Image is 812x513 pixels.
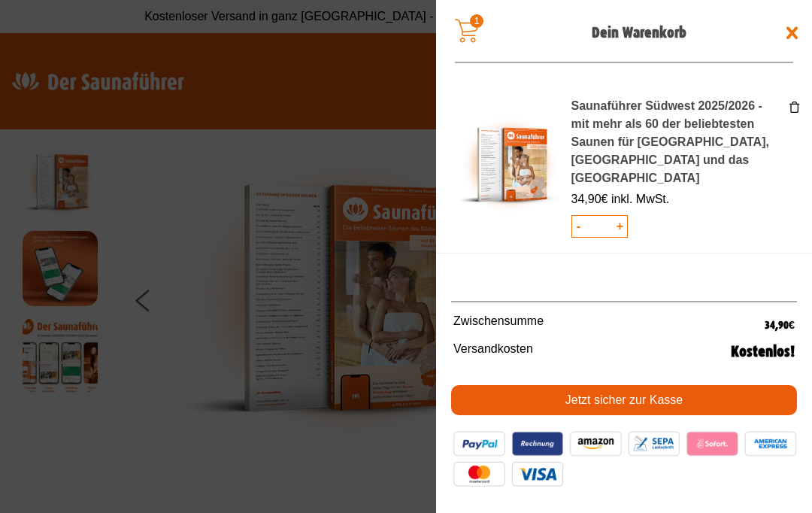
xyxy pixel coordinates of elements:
[572,216,586,237] span: -
[453,312,765,335] span: Zwischensumme
[504,22,774,44] span: Dein Warenkorb
[571,99,769,184] a: Saunaführer Südwest 2025/2026 - mit mehr als 60 der beliebtesten Saunen für [GEOGRAPHIC_DATA], [G...
[614,216,627,237] span: +
[453,340,731,363] span: Versandkosten
[765,318,795,332] bdi: 34,90
[459,114,560,216] img: Saunaführer Südwest 2025/2026 - mit mehr als 60 der beliebtesten Saunen für Hessen, Rheinland-Pfa...
[601,193,608,205] span: €
[451,385,797,415] a: Jetzt sicher zur Kasse
[611,193,669,205] span: inkl. MwSt.
[731,340,795,363] span: Kostenlos!
[470,14,483,28] span: 1
[789,318,795,332] span: €
[571,193,608,205] bdi: 34,90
